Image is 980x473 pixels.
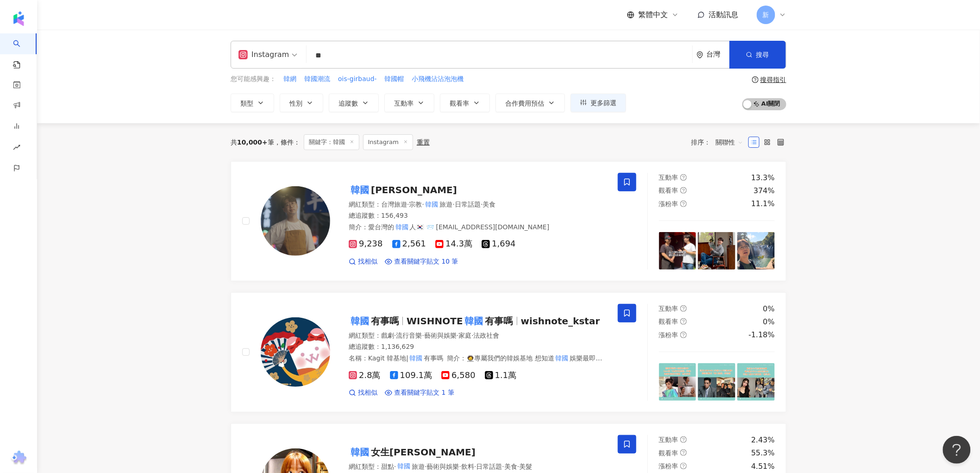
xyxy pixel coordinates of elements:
[737,232,775,270] img: post-image
[384,74,405,84] button: 韓國帽
[329,94,379,112] button: 追蹤數
[554,353,570,363] mark: 韓國
[349,342,607,352] div: 總追蹤數 ： 1,136,629
[659,462,678,470] span: 漲粉率
[453,201,455,208] span: ·
[591,99,616,107] span: 更多篩選
[240,100,253,107] span: 類型
[659,200,678,208] span: 漲粉率
[461,463,474,470] span: 飲料
[349,200,607,209] div: 網紅類型 ：
[381,201,407,208] span: 台灣旅遊
[422,201,424,208] span: ·
[10,451,28,466] img: chrome extension
[691,135,748,150] div: 排序：
[371,447,476,458] span: 女生[PERSON_NAME]
[485,371,517,380] span: 1.1萬
[467,354,554,362] span: 🧑‍🚀專屬我們的韓娛基地 想知道
[13,33,31,69] a: search
[459,463,461,470] span: ·
[371,315,399,327] span: 有事嗎
[280,94,323,112] button: 性別
[283,74,297,84] button: 韓網
[751,448,775,458] div: 55.3%
[680,318,687,325] span: question-circle
[751,199,775,209] div: 11.1%
[407,201,409,208] span: ·
[425,463,427,470] span: ·
[751,461,775,472] div: 4.51%
[450,100,469,107] span: 觀看率
[659,436,678,443] span: 互動率
[394,100,414,107] span: 互動率
[385,75,404,84] span: 韓國帽
[729,41,786,69] button: 搜尋
[304,75,330,84] span: 韓國潮流
[571,94,626,112] button: 更多篩選
[274,139,300,146] span: 條件 ：
[659,305,678,312] span: 互動率
[349,239,383,249] span: 9,238
[505,100,544,107] span: 合作費用預估
[680,187,687,194] span: question-circle
[412,74,465,84] button: 小飛機沾沾泡泡機
[412,75,464,84] span: 小飛機沾沾泡泡機
[502,463,504,470] span: ·
[231,75,276,84] span: 您可能感興趣：
[349,462,607,472] div: 網紅類型 ：
[517,463,519,470] span: ·
[231,292,786,412] a: KOL Avatar韓國有事嗎WISHNOTE韓國有事嗎wishnote_kstar網紅類型：戲劇·流行音樂·藝術與娛樂·家庭·法政社會總追蹤數：1,136,629名稱：Kagit 韓基地|韓國...
[392,239,427,249] span: 2,561
[440,94,490,112] button: 觀看率
[754,186,775,196] div: 374%
[349,211,607,221] div: 總追蹤數 ： 156,493
[697,51,704,58] span: environment
[698,232,735,270] img: post-image
[396,461,412,472] mark: 韓國
[680,463,687,469] span: question-circle
[441,371,476,380] span: 6,580
[396,332,422,339] span: 流行音樂
[474,463,476,470] span: ·
[289,100,302,107] span: 性別
[763,304,775,314] div: 0%
[417,139,430,146] div: 重置
[427,463,459,470] span: 藝術與娛樂
[394,222,410,232] mark: 韓國
[385,257,459,266] a: 查看關鍵字貼文 10 筆
[231,94,274,112] button: 類型
[368,354,408,362] span: Kagit 韓基地|
[760,76,786,83] div: 搜尋指引
[231,139,274,146] div: 共 筆
[412,463,425,470] span: 旅遊
[261,317,330,387] img: KOL Avatar
[407,315,463,327] span: WISHNOTE
[424,199,440,209] mark: 韓國
[358,388,377,397] span: 找相似
[424,332,457,339] span: 藝術與娛樂
[239,47,289,62] div: Instagram
[13,138,20,159] span: rise
[394,257,459,266] span: 查看關鍵字貼文 10 筆
[698,363,735,401] img: post-image
[237,139,268,146] span: 10,000+
[748,330,775,340] div: -1.18%
[371,184,457,196] span: [PERSON_NAME]
[737,363,775,401] img: post-image
[680,174,687,181] span: question-circle
[659,363,697,401] img: post-image
[440,201,453,208] span: 旅遊
[943,436,971,464] iframe: Help Scout Beacon - Open
[482,239,516,249] span: 1,694
[231,161,786,281] a: KOL Avatar韓國[PERSON_NAME]網紅類型：台灣旅遊·宗教·韓國旅遊·日常話題·美食總追蹤數：156,493簡介：愛台灣的韓國人🇰🇷 📨 [EMAIL_ADDRESS][DOMA...
[363,134,413,150] span: Instagram
[304,74,331,84] button: 韓國潮流
[680,305,687,312] span: question-circle
[349,445,371,460] mark: 韓國
[659,318,678,325] span: 觀看率
[349,183,371,197] mark: 韓國
[474,332,500,339] span: 法政社會
[659,174,678,181] span: 互動率
[394,332,396,339] span: ·
[504,463,517,470] span: 美食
